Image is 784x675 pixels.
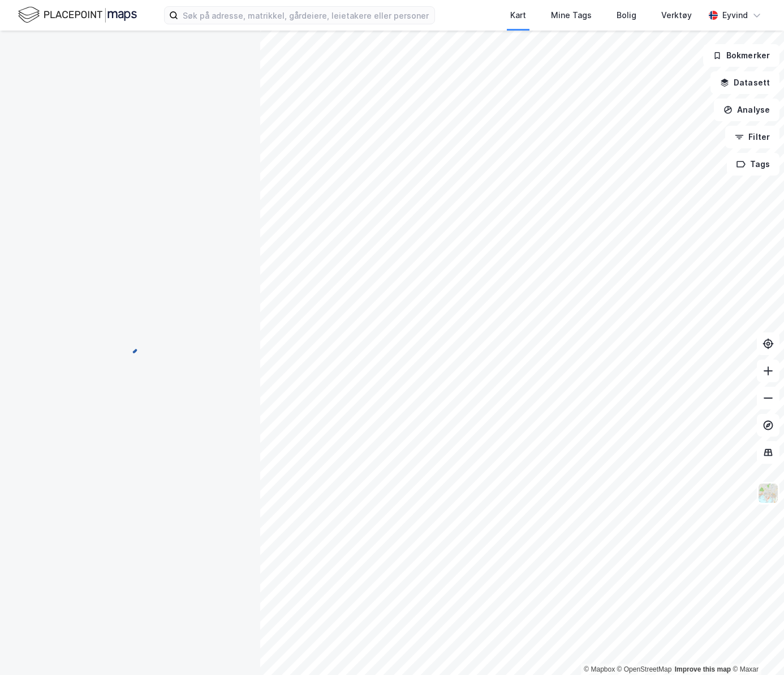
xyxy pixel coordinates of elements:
[617,8,636,22] div: Bolig
[725,126,779,148] button: Filter
[551,8,592,22] div: Mine Tags
[617,665,672,673] a: OpenStreetMap
[661,8,692,22] div: Verktøy
[722,8,748,22] div: Eyvind
[178,7,434,24] input: Søk på adresse, matrikkel, gårdeiere, leietakere eller personer
[121,337,139,355] img: spinner.a6d8c91a73a9ac5275cf975e30b51cfb.svg
[757,482,779,504] img: Z
[727,621,784,675] div: Kontrollprogram for chat
[510,8,526,22] div: Kart
[714,99,779,121] button: Analyse
[727,153,779,176] button: Tags
[675,665,731,673] a: Improve this map
[710,71,779,94] button: Datasett
[727,621,784,675] iframe: Chat Widget
[703,44,779,67] button: Bokmerker
[584,665,615,673] a: Mapbox
[18,5,137,25] img: logo.f888ab2527a4732fd821a326f86c7f29.svg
